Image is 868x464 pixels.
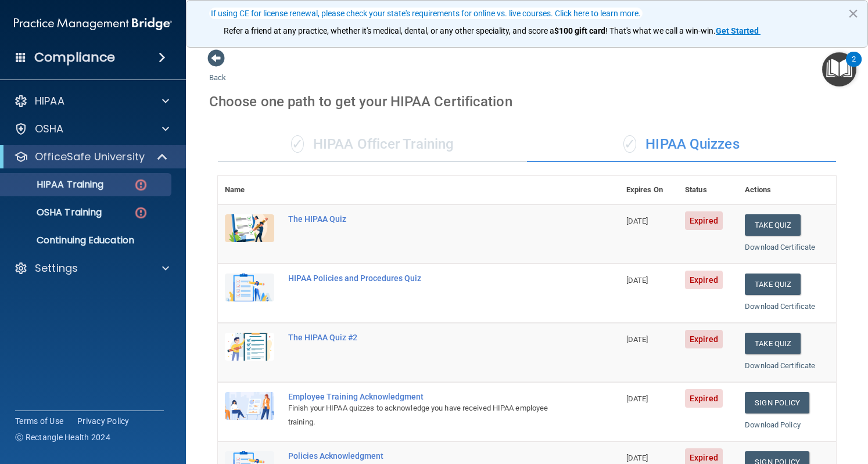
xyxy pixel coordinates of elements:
th: Expires On [619,176,678,204]
button: Open Resource Center, 2 new notifications [822,52,856,87]
div: HIPAA Policies and Procedures Quiz [288,274,561,283]
p: OSHA [35,122,64,136]
span: [DATE] [626,335,648,344]
button: Take Quiz [745,214,801,236]
p: HIPAA [35,94,64,108]
a: Terms of Use [15,415,63,427]
div: Policies Acknowledgment [288,451,561,461]
a: Download Certificate [745,243,815,251]
span: Expired [685,271,723,289]
p: HIPAA Training [8,179,103,190]
img: danger-circle.6113f641.png [134,206,148,220]
button: Close [848,4,859,23]
th: Status [678,176,738,204]
div: The HIPAA Quiz [288,214,561,224]
span: Ⓒ Rectangle Health 2024 [15,431,110,443]
span: Expired [685,330,723,348]
h4: Compliance [34,49,115,66]
a: Download Certificate [745,302,815,311]
span: ! That's what we call a win-win. [605,26,716,35]
a: Settings [14,261,169,275]
a: Sign Policy [745,392,809,413]
span: ✓ [291,135,304,153]
strong: $100 gift card [554,26,605,35]
p: OfficeSafe University [35,150,145,164]
div: 2 [852,59,856,74]
div: HIPAA Officer Training [218,127,527,162]
a: OfficeSafe University [14,150,168,164]
img: PMB logo [14,12,172,35]
a: Get Started [716,26,761,35]
p: Continuing Education [8,235,166,246]
img: danger-circle.6113f641.png [134,178,148,192]
p: Settings [35,261,78,275]
span: ✓ [623,135,636,153]
a: Download Policy [745,420,801,429]
span: Expired [685,211,723,230]
div: Employee Training Acknowledgment [288,392,561,401]
span: [DATE] [626,276,648,285]
span: [DATE] [626,454,648,462]
th: Actions [738,176,836,204]
span: [DATE] [626,217,648,225]
a: Download Certificate [745,361,815,370]
button: Take Quiz [745,333,801,354]
a: HIPAA [14,94,169,108]
button: If using CE for license renewal, please check your state's requirements for online vs. live cours... [209,8,643,19]
div: The HIPAA Quiz #2 [288,333,561,342]
span: Expired [685,389,723,408]
p: OSHA Training [8,207,102,218]
span: [DATE] [626,394,648,403]
a: Back [209,59,226,82]
div: Choose one path to get your HIPAA Certification [209,85,845,118]
div: Finish your HIPAA quizzes to acknowledge you have received HIPAA employee training. [288,401,561,429]
span: Refer a friend at any practice, whether it's medical, dental, or any other speciality, and score a [224,26,554,35]
a: OSHA [14,122,169,136]
strong: Get Started [716,26,759,35]
div: If using CE for license renewal, please check your state's requirements for online vs. live cours... [211,9,641,17]
div: HIPAA Quizzes [527,127,836,162]
th: Name [218,176,281,204]
button: Take Quiz [745,274,801,295]
a: Privacy Policy [77,415,130,427]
